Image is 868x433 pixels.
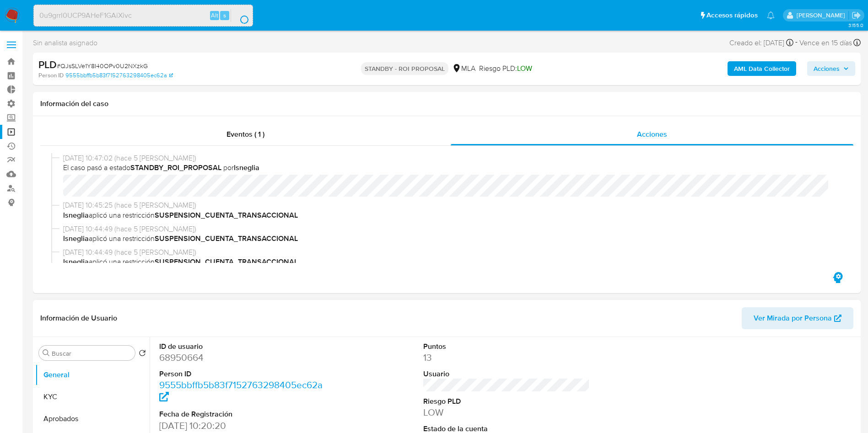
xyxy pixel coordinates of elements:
button: search-icon [231,9,249,22]
button: AML Data Collector [728,61,796,76]
b: lsneglia [63,233,89,244]
b: lsneglia [63,210,89,220]
dd: LOW [423,406,590,419]
span: Acciones [814,61,840,76]
button: Buscar [43,349,50,357]
b: PLD [38,57,57,72]
button: Acciones [807,61,855,76]
b: SUSPENSION_CUENTA_TRANSACCIONAL [155,210,298,220]
b: SUSPENSION_CUENTA_TRANSACCIONAL [155,257,298,267]
span: [DATE] 10:45:25 (hace 5 [PERSON_NAME]) [63,200,839,210]
div: MLA [452,64,475,74]
b: lsneglia [234,162,259,173]
dt: Puntos [423,342,590,352]
dt: ID de usuario [159,342,326,352]
span: Ver Mirada por Persona [754,307,832,329]
h1: Información del caso [40,99,853,108]
span: Accesos rápidos [706,11,758,20]
span: [DATE] 10:44:49 (hace 5 [PERSON_NAME]) [63,247,839,257]
span: El caso pasó a estado por [63,163,839,173]
span: s [223,11,226,20]
span: Sin analista asignado [33,38,97,48]
button: Ver Mirada por Persona [742,307,853,329]
button: Aprobados [35,408,150,430]
input: Buscar usuario o caso... [34,10,253,21]
input: Buscar [52,349,131,358]
button: KYC [35,386,150,408]
span: [DATE] 10:44:49 (hace 5 [PERSON_NAME]) [63,224,839,234]
span: LOW [517,63,532,74]
b: SUSPENSION_CUENTA_TRANSACCIONAL [155,233,298,244]
a: Notificaciones [767,11,775,19]
a: Salir [852,11,861,20]
span: # QJsSLVe1Y8I40OPv0U2NXzkG [57,61,148,70]
button: General [35,364,150,386]
dd: 68950664 [159,351,326,364]
b: lsneglia [63,257,89,267]
span: aplicó una restricción [63,257,839,267]
dd: 13 [423,351,590,364]
b: Person ID [38,71,64,80]
dt: Usuario [423,369,590,379]
dt: Fecha de Registración [159,409,326,419]
span: Riesgo PLD: [479,64,532,74]
span: [DATE] 10:47:02 (hace 5 [PERSON_NAME]) [63,153,839,163]
p: gustavo.deseta@mercadolibre.com [797,11,848,20]
p: STANDBY - ROI PROPOSAL [361,62,448,75]
h1: Información de Usuario [40,314,117,323]
button: Volver al orden por defecto [139,349,146,359]
span: Vence en 15 días [799,38,852,48]
dt: Person ID [159,369,326,379]
span: Eventos ( 1 ) [226,129,264,139]
dd: [DATE] 10:20:20 [159,419,326,432]
dt: Riesgo PLD [423,396,590,406]
a: 9555bbffb5b83f7152763298405ec62a [65,71,173,80]
span: aplicó una restricción [63,234,839,244]
span: Alt [211,11,218,20]
span: Acciones [637,129,667,139]
a: 9555bbffb5b83f7152763298405ec62a [159,378,323,404]
span: - [795,37,798,49]
b: STANDBY_ROI_PROPOSAL [130,162,221,173]
b: AML Data Collector [734,61,790,76]
div: Creado el: [DATE] [729,37,793,49]
span: aplicó una restricción [63,210,839,220]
